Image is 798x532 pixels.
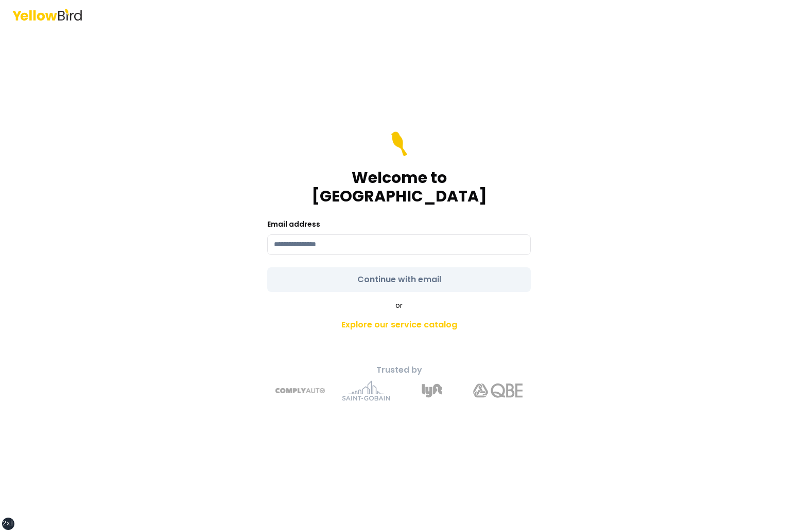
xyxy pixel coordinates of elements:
[218,364,580,376] p: Trusted by
[267,169,531,206] h1: Welcome to [GEOGRAPHIC_DATA]
[267,219,320,229] label: Email address
[3,520,14,528] div: 2xl
[218,315,580,335] a: Explore our service catalog
[395,300,403,310] span: or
